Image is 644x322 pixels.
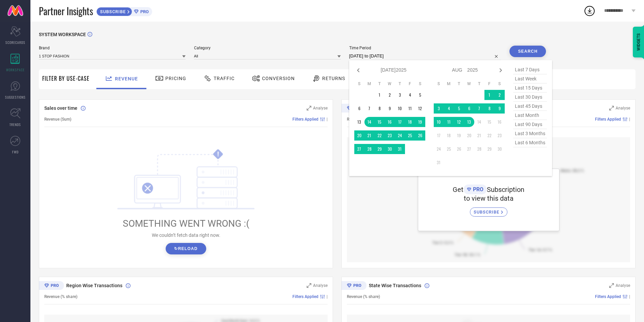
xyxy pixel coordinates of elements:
td: Thu Aug 14 2025 [474,117,484,127]
span: WORKSPACE [6,67,25,72]
th: Saturday [495,81,505,86]
th: Monday [444,81,454,86]
td: Mon Aug 18 2025 [444,130,454,141]
td: Thu Jul 31 2025 [395,144,405,154]
input: Select time period [349,52,501,60]
td: Sat Jul 05 2025 [415,90,425,100]
td: Fri Aug 29 2025 [484,144,495,154]
div: Premium [341,104,366,114]
td: Sun Jul 06 2025 [354,103,364,114]
th: Saturday [415,81,425,86]
td: Wed Jul 16 2025 [385,117,395,127]
td: Thu Jul 03 2025 [395,90,405,100]
td: Tue Aug 12 2025 [454,117,464,127]
td: Fri Jul 11 2025 [405,103,415,114]
td: Fri Jul 18 2025 [405,117,415,127]
td: Sat Jul 26 2025 [415,130,425,141]
a: SUBSCRIBEPRO [96,5,152,16]
span: Revenue (% share) [347,294,380,299]
td: Sun Jul 13 2025 [354,117,364,127]
td: Sun Jul 27 2025 [354,144,364,154]
span: SOMETHING WENT WRONG :( [123,218,249,229]
td: Sat Aug 09 2025 [495,103,505,114]
span: State Wise Transactions [369,283,421,288]
span: Brand [39,46,186,50]
th: Sunday [434,81,444,86]
td: Mon Aug 04 2025 [444,103,454,114]
span: Sales over time [44,105,77,111]
td: Wed Jul 30 2025 [385,144,395,154]
span: | [327,294,328,299]
td: Tue Jul 15 2025 [375,117,385,127]
td: Sat Aug 02 2025 [495,90,505,100]
span: Analyse [616,106,630,110]
td: Mon Aug 11 2025 [444,117,454,127]
td: Tue Jul 22 2025 [375,130,385,141]
span: last week [513,74,547,83]
td: Wed Aug 27 2025 [464,144,474,154]
span: Filter By Use-Case [42,74,90,82]
td: Mon Jul 07 2025 [364,103,375,114]
td: Tue Jul 08 2025 [375,103,385,114]
td: Fri Aug 22 2025 [484,130,495,141]
td: Wed Aug 06 2025 [464,103,474,114]
th: Thursday [474,81,484,86]
span: Filters Applied [595,117,621,122]
th: Friday [405,81,415,86]
span: Pricing [165,76,186,81]
div: Premium [39,281,64,291]
span: Revenue (Sum) [44,117,71,122]
span: | [629,294,630,299]
td: Tue Jul 01 2025 [375,90,385,100]
span: TRENDS [9,122,21,127]
span: SCORECARDS [5,40,25,45]
span: Time Period [349,46,501,50]
td: Wed Jul 02 2025 [385,90,395,100]
td: Fri Aug 15 2025 [484,117,495,127]
td: Sat Aug 16 2025 [495,117,505,127]
td: Thu Jul 17 2025 [395,117,405,127]
span: PRO [471,186,483,193]
span: SUBSCRIBE [97,9,127,14]
td: Sun Aug 17 2025 [434,130,444,141]
span: Analyse [616,283,630,288]
span: Revenue (% share) [44,294,77,299]
td: Tue Aug 05 2025 [454,103,464,114]
td: Wed Jul 09 2025 [385,103,395,114]
span: last 90 days [513,120,547,129]
th: Tuesday [454,81,464,86]
span: Filters Applied [292,294,318,299]
span: We couldn’t fetch data right now. [152,232,220,238]
td: Sun Jul 20 2025 [354,130,364,141]
span: Region Wise Transactions [66,283,122,288]
td: Sat Aug 30 2025 [495,144,505,154]
span: Revenue [115,76,138,81]
span: last month [513,111,547,120]
span: Partner Insights [39,4,93,18]
th: Friday [484,81,495,86]
td: Fri Aug 01 2025 [484,90,495,100]
td: Thu Aug 28 2025 [474,144,484,154]
td: Tue Aug 26 2025 [454,144,464,154]
span: Category [194,46,341,50]
span: Traffic [214,76,235,81]
td: Sun Aug 31 2025 [434,157,444,168]
span: Filters Applied [595,294,621,299]
span: SYSTEM WORKSPACE [39,32,86,37]
td: Thu Jul 10 2025 [395,103,405,114]
th: Wednesday [385,81,395,86]
td: Fri Jul 04 2025 [405,90,415,100]
th: Thursday [395,81,405,86]
span: last 45 days [513,102,547,111]
span: | [327,117,328,122]
span: last 15 days [513,83,547,93]
td: Sun Aug 03 2025 [434,103,444,114]
td: Tue Jul 29 2025 [375,144,385,154]
td: Sat Jul 19 2025 [415,117,425,127]
td: Wed Aug 20 2025 [464,130,474,141]
div: Previous month [354,66,362,74]
span: Subscription [487,185,524,194]
td: Fri Aug 08 2025 [484,103,495,114]
span: FWD [12,149,19,154]
span: Filters Applied [292,117,318,122]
